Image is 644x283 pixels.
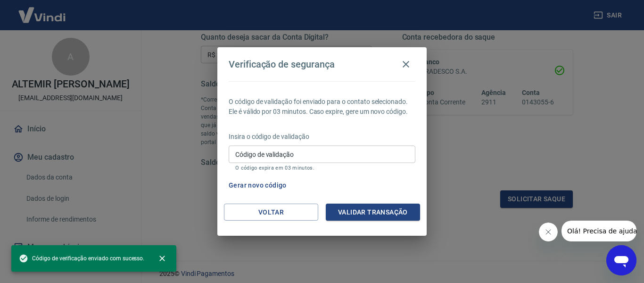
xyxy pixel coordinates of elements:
[606,245,636,275] iframe: Botão para abrir a janela de mensagens
[229,59,335,70] h4: Verificação de segurança
[6,7,79,14] span: Olá! Precisa de ajuda?
[19,254,144,263] span: Código de verificação enviado com sucesso.
[224,204,318,221] button: Voltar
[225,177,290,194] button: Gerar novo código
[539,223,558,241] iframe: Fechar mensagem
[152,248,173,269] button: close
[235,165,409,171] p: O código expira em 03 minutos.
[326,204,420,221] button: Validar transação
[229,97,415,117] p: O código de validação foi enviado para o contato selecionado. Ele é válido por 03 minutos. Caso e...
[561,221,636,241] iframe: Mensagem da empresa
[229,132,415,142] p: Insira o código de validação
